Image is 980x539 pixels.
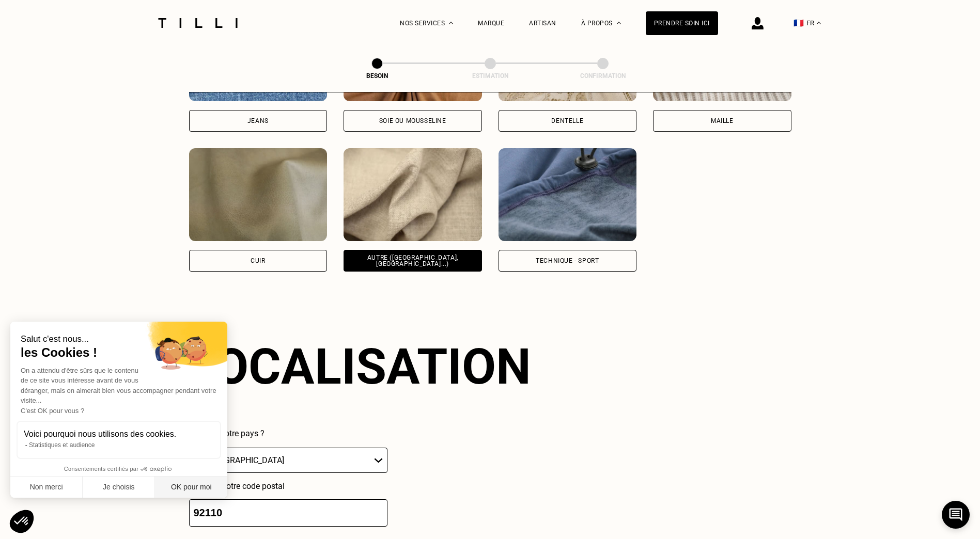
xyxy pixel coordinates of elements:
[529,20,556,27] a: Artisan
[536,258,599,264] div: Technique - Sport
[478,20,504,27] a: Marque
[449,22,453,24] img: Menu déroulant
[189,429,387,438] p: Quel est votre pays ?
[617,22,621,24] img: Menu déroulant à propos
[325,72,429,80] div: Besoin
[154,18,241,28] img: Logo du service de couturière Tilli
[439,72,542,80] div: Estimation
[646,11,718,35] a: Prendre soin ici
[551,72,655,80] div: Confirmation
[711,118,734,124] div: Maille
[379,118,446,124] div: Soie ou mousseline
[251,258,265,264] div: Cuir
[752,17,764,29] img: icône connexion
[189,148,328,241] img: Tilli retouche vos vêtements en Cuir
[247,118,269,124] div: Jeans
[551,118,583,124] div: Dentelle
[189,481,387,491] p: Indiquez votre code postal
[189,499,387,527] input: 75001 or 69008
[352,255,473,267] div: Autre ([GEOGRAPHIC_DATA], [GEOGRAPHIC_DATA]...)
[794,18,804,28] span: 🇫🇷
[499,148,637,241] img: Tilli retouche vos vêtements en Technique - Sport
[189,338,531,395] div: Localisation
[344,148,482,241] img: Tilli retouche vos vêtements en Autre (coton, jersey...)
[817,22,821,24] img: menu déroulant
